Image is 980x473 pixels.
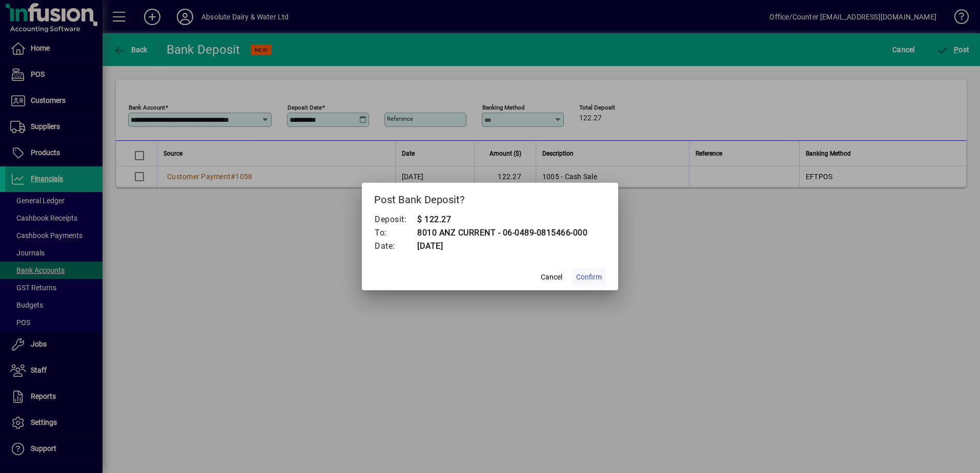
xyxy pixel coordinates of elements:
[417,240,587,253] td: [DATE]
[374,213,417,226] td: Deposit:
[362,183,618,212] h2: Post Bank Deposit?
[541,272,562,283] span: Cancel
[535,268,568,286] button: Cancel
[374,240,417,253] td: Date:
[576,272,602,283] span: Confirm
[572,268,606,286] button: Confirm
[417,226,587,240] td: 8010 ANZ CURRENT - 06-0489-0815466-000
[417,213,587,226] td: $ 122.27
[374,226,417,240] td: To:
